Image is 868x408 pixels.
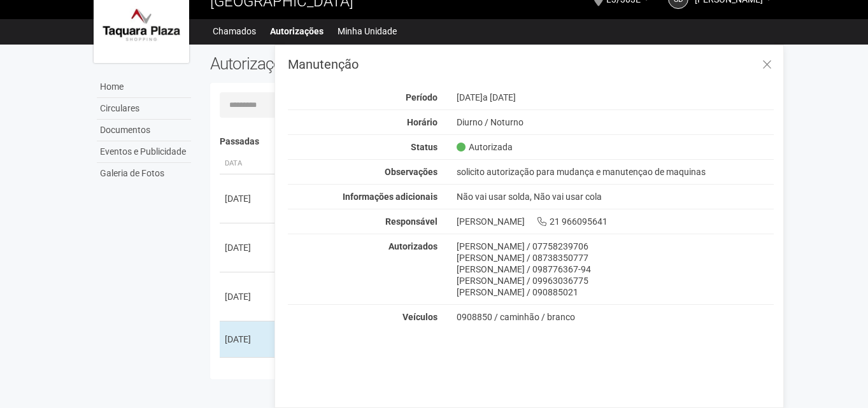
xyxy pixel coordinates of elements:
[447,216,784,227] div: [PERSON_NAME] 21 966095641
[457,141,513,153] span: Autorizada
[288,58,774,71] h3: Manutenção
[407,117,438,127] strong: Horário
[338,22,397,40] a: Minha Unidade
[97,76,191,98] a: Home
[457,286,774,298] div: [PERSON_NAME] / 090885021
[97,120,191,141] a: Documentos
[220,153,277,174] th: Data
[343,192,438,202] strong: Informações adicionais
[97,141,191,163] a: Eventos e Publicidade
[402,312,438,322] strong: Veículos
[220,137,765,146] h4: Passadas
[97,98,191,120] a: Circulares
[457,264,774,275] div: [PERSON_NAME] / 098776367-94
[97,163,191,184] a: Galeria de Fotos
[210,54,483,73] h2: Autorizações
[213,22,256,40] a: Chamados
[225,290,272,303] div: [DATE]
[388,241,438,251] strong: Autorizados
[457,275,774,286] div: [PERSON_NAME] / 09963036775
[447,166,784,178] div: solicito autorização para mudança e manutençao de maquinas
[385,216,438,227] strong: Responsável
[447,116,784,128] div: Diurno / Noturno
[447,92,784,103] div: [DATE]
[457,241,774,252] div: [PERSON_NAME] / 07758239706
[225,192,272,205] div: [DATE]
[483,92,516,102] span: a [DATE]
[270,22,324,40] a: Autorizações
[385,167,438,177] strong: Observações
[225,241,272,254] div: [DATE]
[406,92,438,102] strong: Período
[457,252,774,264] div: [PERSON_NAME] / 08738350777
[411,142,438,152] strong: Status
[457,311,774,323] div: 0908850 / caminhão / branco
[225,333,272,346] div: [DATE]
[447,191,784,202] div: Não vai usar solda, Não vai usar cola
